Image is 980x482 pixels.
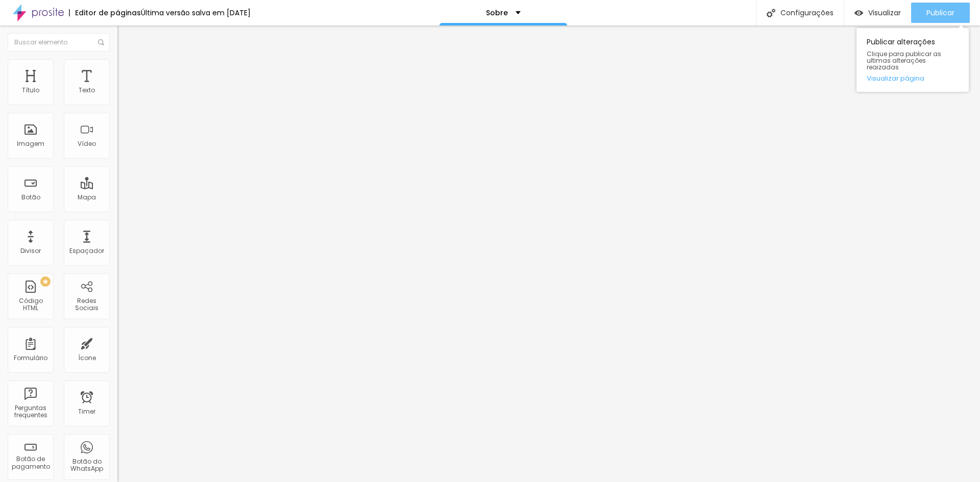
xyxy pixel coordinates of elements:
input: Buscar elemento [8,33,110,52]
div: Espaçador [69,247,104,255]
div: Imagem [17,140,44,147]
div: Formulário [14,354,47,362]
div: Última versão salva em [DATE] [141,9,251,16]
span: Visualizar [868,9,901,17]
div: Editor de páginas [69,9,141,16]
div: Redes Sociais [66,297,107,312]
div: Divisor [20,247,41,255]
div: Timer [78,408,95,415]
div: Ícone [78,354,96,362]
div: Texto [79,87,95,94]
div: Botão [21,194,40,201]
button: Publicar [911,3,970,23]
div: Botão do WhatsApp [66,458,107,473]
img: Icone [767,9,775,17]
iframe: Editor [117,26,980,482]
img: view-1.svg [854,9,863,17]
p: Sobre [486,9,508,16]
a: Visualizar página [867,75,959,82]
div: Botão de pagamento [10,455,51,470]
div: Vídeo [78,140,96,147]
div: Perguntas frequentes [10,404,51,419]
span: Publicar [926,9,954,17]
button: Visualizar [844,3,911,23]
div: Código HTML [10,297,51,312]
img: Icone [98,39,104,45]
div: Publicar alterações [856,28,969,92]
span: Clique para publicar as ultimas alterações reaizadas [867,50,959,71]
div: Mapa [78,194,96,201]
div: Título [22,87,39,94]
